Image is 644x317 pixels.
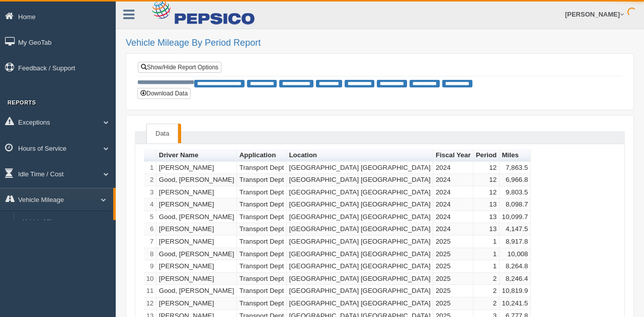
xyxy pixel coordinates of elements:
td: 5 [144,211,156,224]
td: 2 [473,297,500,310]
td: 9,803.5 [500,186,531,199]
td: 10,008 [500,248,531,261]
td: [PERSON_NAME] [156,260,237,273]
td: [GEOGRAPHIC_DATA] [GEOGRAPHIC_DATA] [287,162,434,174]
td: 8,098.7 [500,198,531,211]
td: 2025 [433,236,473,248]
td: 2025 [433,285,473,297]
td: 10,819.9 [500,285,531,297]
td: 1 [473,236,500,248]
td: Transport Dept [237,236,287,248]
td: 6 [144,223,156,236]
td: Transport Dept [237,211,287,224]
td: 10,241.5 [500,297,531,310]
td: [GEOGRAPHIC_DATA] [GEOGRAPHIC_DATA] [287,248,434,261]
td: 2024 [433,223,473,236]
th: Sort column [500,149,531,162]
td: 12 [144,297,156,310]
td: [GEOGRAPHIC_DATA] [GEOGRAPHIC_DATA] [287,223,434,236]
td: 4 [144,198,156,211]
button: Download Data [137,88,191,99]
h2: Vehicle Mileage By Period Report [126,38,634,48]
th: Sort column [433,149,473,162]
th: Sort column [473,149,500,162]
td: 2025 [433,248,473,261]
th: Sort column [156,149,237,162]
td: 2024 [433,162,473,174]
td: 8,917.8 [500,236,531,248]
td: 2025 [433,297,473,310]
td: Transport Dept [237,285,287,297]
td: 12 [473,162,500,174]
td: 2025 [433,273,473,285]
td: 3 [144,186,156,199]
td: 1 [473,260,500,273]
td: Good, [PERSON_NAME] [156,285,237,297]
th: Sort column [287,149,434,162]
td: Transport Dept [237,260,287,273]
td: 7 [144,236,156,248]
td: 13 [473,211,500,224]
td: 6,966.8 [500,174,531,186]
td: 8 [144,248,156,261]
td: [GEOGRAPHIC_DATA] [GEOGRAPHIC_DATA] [287,174,434,186]
td: 13 [473,223,500,236]
td: 1 [144,162,156,174]
td: 10,099.7 [500,211,531,224]
td: Good, [PERSON_NAME] [156,211,237,224]
td: 1 [473,248,500,261]
td: Transport Dept [237,198,287,211]
a: Data [146,124,178,144]
a: Vehicle Mileage [18,214,113,232]
td: 12 [473,186,500,199]
td: 2 [144,174,156,186]
a: Show/Hide Report Options [138,62,221,73]
td: 2024 [433,211,473,224]
td: 10 [144,273,156,285]
td: 4,147.5 [500,223,531,236]
td: Good, [PERSON_NAME] [156,174,237,186]
td: 2 [473,273,500,285]
td: Transport Dept [237,186,287,199]
td: [GEOGRAPHIC_DATA] [GEOGRAPHIC_DATA] [287,285,434,297]
td: [GEOGRAPHIC_DATA] [GEOGRAPHIC_DATA] [287,297,434,310]
td: 13 [473,198,500,211]
td: 9 [144,260,156,273]
td: [PERSON_NAME] [156,186,237,199]
td: [GEOGRAPHIC_DATA] [GEOGRAPHIC_DATA] [287,236,434,248]
td: [GEOGRAPHIC_DATA] [GEOGRAPHIC_DATA] [287,273,434,285]
td: [PERSON_NAME] [156,223,237,236]
td: 2 [473,285,500,297]
td: 11 [144,285,156,297]
td: [PERSON_NAME] [156,273,237,285]
td: Transport Dept [237,248,287,261]
td: 8,246.4 [500,273,531,285]
th: Sort column [237,149,287,162]
td: Transport Dept [237,162,287,174]
td: Good, [PERSON_NAME] [156,248,237,261]
td: 2025 [433,260,473,273]
td: [PERSON_NAME] [156,162,237,174]
td: Transport Dept [237,273,287,285]
td: Transport Dept [237,297,287,310]
td: Transport Dept [237,174,287,186]
td: Transport Dept [237,223,287,236]
td: 2024 [433,186,473,199]
td: [GEOGRAPHIC_DATA] [GEOGRAPHIC_DATA] [287,260,434,273]
td: [PERSON_NAME] [156,297,237,310]
td: 8,264.8 [500,260,531,273]
td: [GEOGRAPHIC_DATA] [GEOGRAPHIC_DATA] [287,198,434,211]
td: 2024 [433,174,473,186]
td: [PERSON_NAME] [156,236,237,248]
td: 12 [473,174,500,186]
td: [PERSON_NAME] [156,198,237,211]
td: 7,863.5 [500,162,531,174]
td: [GEOGRAPHIC_DATA] [GEOGRAPHIC_DATA] [287,211,434,224]
td: 2024 [433,198,473,211]
td: [GEOGRAPHIC_DATA] [GEOGRAPHIC_DATA] [287,186,434,199]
